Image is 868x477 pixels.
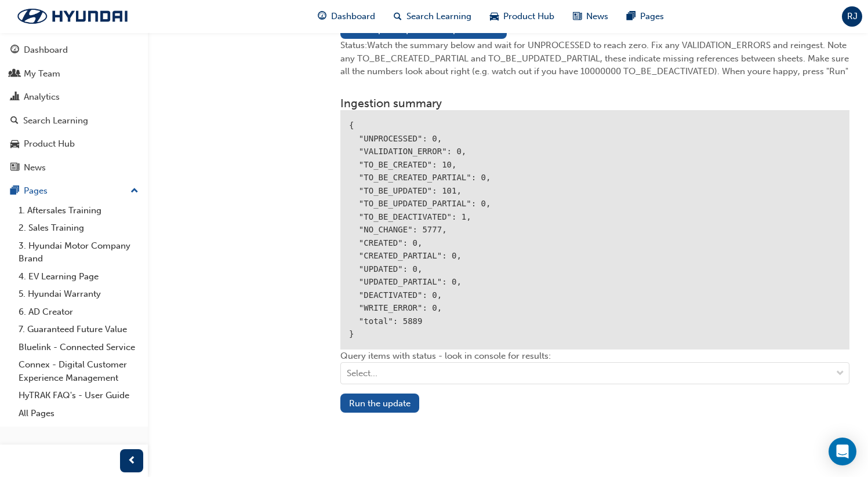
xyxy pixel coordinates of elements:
a: Dashboard [5,39,143,61]
span: Dashboard [331,10,375,23]
span: pages-icon [627,9,635,24]
a: Search Learning [5,110,143,132]
span: Search Learning [406,10,471,23]
div: { "UNPROCESSED": 0, "VALIDATION_ERROR": 0, "TO_BE_CREATED": 10, "TO_BE_CREATED_PARTIAL": 0, "TO_B... [340,110,849,349]
a: search-iconSearch Learning [384,5,481,28]
a: Product Hub [5,133,143,155]
span: up-icon [130,184,139,199]
span: Pages [640,10,664,23]
div: Product Hub [24,137,75,151]
a: Bluelink - Connected Service [14,338,143,356]
button: Pages [5,180,143,202]
a: 3. Hyundai Motor Company Brand [14,237,143,268]
button: RJ [842,6,862,27]
span: search-icon [10,116,19,126]
span: RJ [847,10,858,23]
span: pages-icon [10,186,19,196]
a: car-iconProduct Hub [481,5,564,28]
span: down-icon [836,366,844,381]
span: guage-icon [10,45,19,56]
button: Run the update [340,394,419,413]
div: Status: Watch the summary below and wait for UNPROCESSED to reach zero. Fix any VALIDATION_ERRORS... [340,39,849,78]
div: Pages [24,184,48,198]
span: news-icon [10,163,19,173]
span: car-icon [490,9,499,24]
div: My Team [24,67,60,81]
div: Select... [347,367,377,380]
button: DashboardMy TeamAnalyticsSearch LearningProduct HubNews [5,37,143,180]
a: 5. Hyundai Warranty [14,285,143,303]
span: news-icon [573,9,582,24]
a: News [5,157,143,179]
a: news-iconNews [564,5,618,28]
span: guage-icon [318,9,326,24]
a: My Team [5,63,143,85]
span: car-icon [10,139,19,150]
a: 4. EV Learning Page [14,268,143,286]
div: Analytics [24,90,60,104]
span: prev-icon [128,454,136,468]
div: Dashboard [24,43,68,57]
span: search-icon [394,9,402,24]
a: HyTRAK FAQ's - User Guide [14,387,143,405]
a: 1. Aftersales Training [14,202,143,220]
div: News [24,161,46,174]
span: News [586,10,608,23]
div: Search Learning [23,114,88,128]
a: Analytics [5,86,143,108]
span: Product Hub [503,10,554,23]
div: Open Intercom Messenger [829,438,856,465]
a: 6. AD Creator [14,303,143,321]
a: guage-iconDashboard [308,5,384,28]
div: Query items with status - look in console for results: [340,349,849,394]
a: All Pages [14,405,143,423]
h3: Ingestion summary [340,97,849,110]
a: 7. Guaranteed Future Value [14,321,143,338]
a: 2. Sales Training [14,219,143,237]
a: Connex - Digital Customer Experience Management [14,356,143,387]
span: people-icon [10,69,19,79]
a: pages-iconPages [618,5,673,28]
span: chart-icon [10,92,19,103]
img: Trak [6,4,139,28]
